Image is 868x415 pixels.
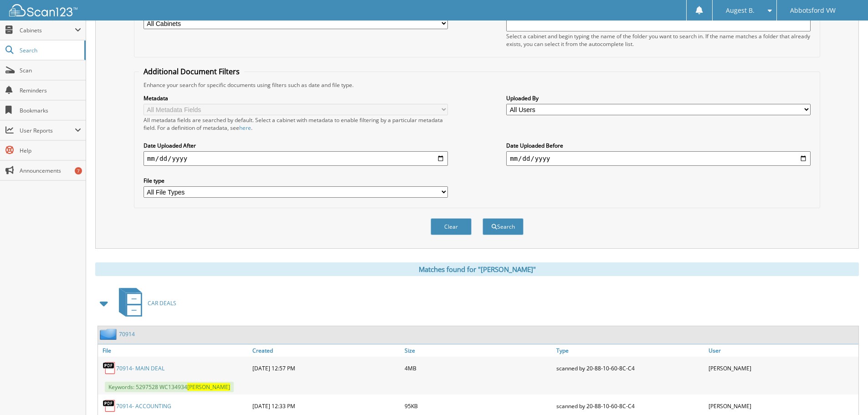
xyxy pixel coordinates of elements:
[20,46,80,54] span: Search
[506,142,811,149] label: Date Uploaded Before
[250,344,402,357] a: Created
[483,218,524,235] button: Search
[9,4,77,16] img: scan123-logo-white.svg
[105,382,234,392] span: Keywords: 5297528 WC134934
[790,8,836,13] span: Abbotsford VW
[402,397,555,415] div: 95KB
[402,359,555,377] div: 4MB
[103,399,116,413] img: PDF.png
[706,359,858,377] div: [PERSON_NAME]
[726,8,755,13] span: Augest B.
[144,151,448,166] input: start
[20,67,81,74] span: Scan
[103,361,116,375] img: PDF.png
[554,359,706,377] div: scanned by 20-88-10-60-8C-C4
[250,397,402,415] div: [DATE] 12:33 PM
[116,364,164,372] a: 70914- MAIN DEAL
[139,81,815,89] div: Enhance your search for specific documents using filters such as date and file type.
[20,147,81,154] span: Help
[431,218,472,235] button: Clear
[75,167,82,174] div: 7
[239,124,251,132] a: here
[144,116,448,132] div: All metadata fields are searched by default. Select a cabinet with metadata to enable filtering b...
[20,107,81,114] span: Bookmarks
[250,359,402,377] div: [DATE] 12:57 PM
[144,94,448,102] label: Metadata
[113,285,176,321] a: CAR DEALS
[554,397,706,415] div: scanned by 20-88-10-60-8C-C4
[402,344,555,357] a: Size
[116,402,171,410] a: 70914- ACCOUNTING
[20,87,81,94] span: Reminders
[822,371,868,415] iframe: Chat Widget
[119,330,135,338] a: 70914
[100,328,119,340] img: folder2.png
[98,344,250,357] a: File
[506,32,811,48] div: Select a cabinet and begin typing the name of the folder you want to search in. If the name match...
[20,167,81,174] span: Announcements
[506,151,811,166] input: end
[20,26,75,34] span: Cabinets
[554,344,706,357] a: Type
[139,67,244,77] legend: Additional Document Filters
[706,344,858,357] a: User
[187,383,230,391] span: [PERSON_NAME]
[144,177,448,184] label: File type
[706,397,858,415] div: [PERSON_NAME]
[506,94,811,102] label: Uploaded By
[95,262,859,276] div: Matches found for "[PERSON_NAME]"
[20,127,75,134] span: User Reports
[144,142,448,149] label: Date Uploaded After
[148,299,176,307] span: CAR DEALS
